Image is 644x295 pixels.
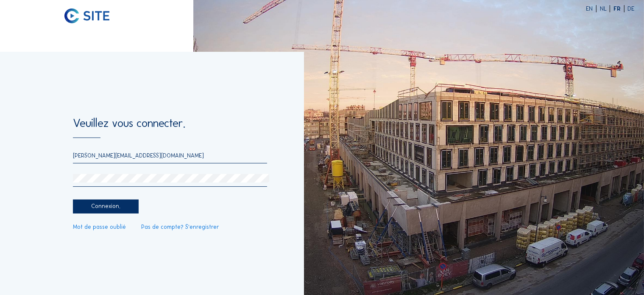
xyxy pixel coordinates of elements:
a: Mot de passe oublié [73,224,126,230]
div: NL [600,6,611,12]
div: FR [613,6,624,12]
a: Pas de compte? S'enregistrer [141,224,219,230]
div: DE [627,6,634,12]
div: Veuillez vous connecter. [73,117,267,138]
div: Connexion. [73,199,139,214]
img: C-SITE logo [64,8,109,24]
div: EN [586,6,597,12]
input: E-mail [73,152,267,159]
